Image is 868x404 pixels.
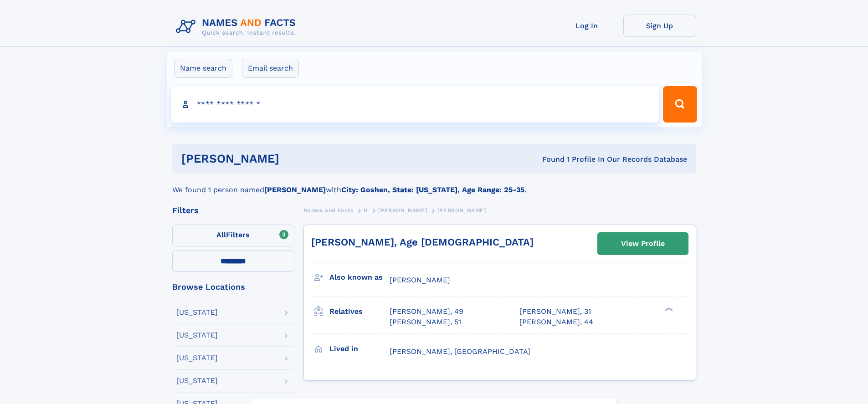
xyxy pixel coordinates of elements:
[519,317,593,327] a: [PERSON_NAME], 44
[437,207,486,214] span: [PERSON_NAME]
[329,270,390,285] h3: Also known as
[216,230,226,239] span: All
[176,377,218,384] div: [US_STATE]
[378,207,427,214] span: [PERSON_NAME]
[172,206,294,215] div: Filters
[311,236,534,248] a: [PERSON_NAME], Age [DEMOGRAPHIC_DATA]
[181,153,411,164] h1: [PERSON_NAME]
[172,15,303,39] img: Logo Names and Facts
[329,304,390,319] h3: Relatives
[303,205,354,216] a: Names and Facts
[364,207,368,214] span: H
[341,185,524,194] b: City: Goshen, State: [US_STATE], Age Range: 25-35
[390,347,530,356] span: [PERSON_NAME], [GEOGRAPHIC_DATA]
[174,59,232,78] label: Name search
[411,154,687,164] div: Found 1 Profile In Our Records Database
[390,276,450,284] span: [PERSON_NAME]
[623,15,696,37] a: Sign Up
[171,86,659,123] input: search input
[390,317,461,327] a: [PERSON_NAME], 51
[550,15,623,37] a: Log In
[176,332,218,339] div: [US_STATE]
[176,354,218,362] div: [US_STATE]
[176,309,218,316] div: [US_STATE]
[364,205,368,216] a: H
[172,174,696,195] div: We found 1 person named with .
[621,233,665,254] div: View Profile
[329,341,390,357] h3: Lived in
[519,307,591,317] a: [PERSON_NAME], 31
[264,185,326,194] b: [PERSON_NAME]
[378,205,427,216] a: [PERSON_NAME]
[242,59,299,78] label: Email search
[390,307,463,317] a: [PERSON_NAME], 49
[172,283,294,291] div: Browse Locations
[598,233,688,255] a: View Profile
[172,225,294,246] label: Filters
[663,307,673,312] div: ❯
[663,86,697,123] button: Search Button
